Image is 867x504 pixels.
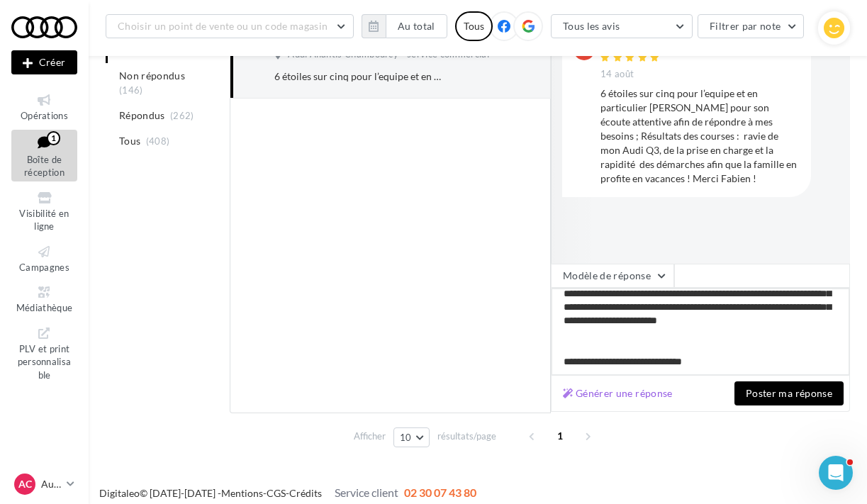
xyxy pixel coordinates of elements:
span: Répondus [119,108,165,123]
span: (408) [146,135,170,147]
a: AC Audi CHAMBOURCY [11,471,77,498]
span: Non répondus [119,69,185,83]
span: © [DATE]-[DATE] - - - [99,487,476,499]
a: Opérations [11,89,77,124]
a: Visibilité en ligne [11,187,77,235]
span: 02 30 07 43 80 [404,486,476,499]
span: AC [18,477,32,491]
span: Campagnes [19,262,69,273]
button: Choisir un point de vente ou un code magasin [106,14,354,38]
span: (262) [170,110,194,121]
span: Médiathèque [16,302,73,313]
a: Mentions [221,487,263,499]
span: Service client [335,486,398,499]
span: 10 [400,432,412,443]
span: Tous les avis [563,20,620,32]
div: 1 [47,131,60,145]
button: Créer [11,50,77,74]
span: Boîte de réception [24,154,65,179]
button: Au total [362,14,447,38]
a: Boîte de réception1 [11,130,77,181]
span: (146) [119,84,143,96]
a: Médiathèque [11,281,77,316]
iframe: Intercom live chat [819,456,853,490]
span: 14 août [600,68,634,81]
p: Audi CHAMBOURCY [41,477,61,491]
span: Opérations [21,110,68,121]
span: Afficher [354,430,386,443]
span: Tous [119,134,140,148]
button: Poster ma réponse [734,381,844,405]
button: Filtrer par note [698,14,805,38]
a: PLV et print personnalisable [11,323,77,384]
span: Choisir un point de vente ou un code magasin [118,20,328,32]
a: Campagnes [11,241,77,276]
a: CGS [267,487,286,499]
a: Crédits [289,487,322,499]
button: Tous les avis [551,14,693,38]
div: 6 étoiles sur cinq pour l’equipe et en particulier [PERSON_NAME] pour son écoute attentive afin d... [600,86,800,186]
span: résultats/page [437,430,496,443]
button: Au total [386,14,447,38]
div: Nouvelle campagne [11,50,77,74]
span: 1 [549,425,571,447]
div: 6 étoiles sur cinq pour l’equipe et en particulier [PERSON_NAME] pour son écoute attentive afin d... [274,69,446,84]
button: 10 [393,427,430,447]
button: Modèle de réponse [551,264,674,288]
button: Générer une réponse [557,385,678,402]
a: Digitaleo [99,487,140,499]
span: Visibilité en ligne [19,208,69,233]
span: PLV et print personnalisable [18,340,72,381]
div: Tous [455,11,493,41]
